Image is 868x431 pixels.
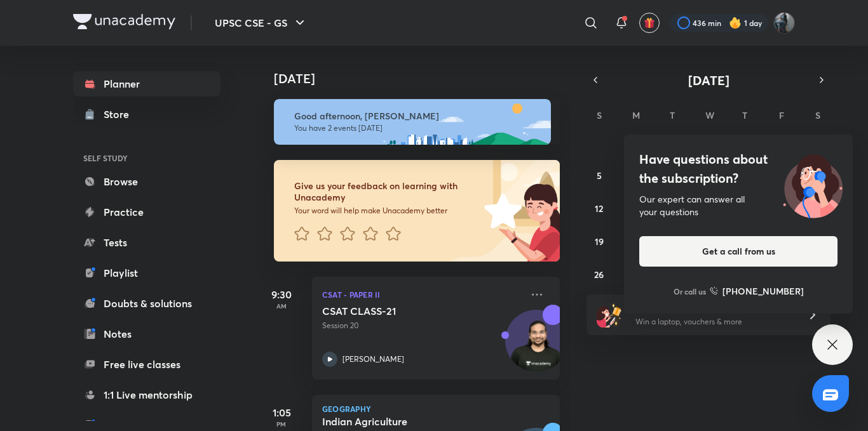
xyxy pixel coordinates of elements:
[735,132,755,152] button: October 2, 2025
[670,109,675,121] abbr: Tuesday
[705,109,714,121] abbr: Wednesday
[256,405,307,420] h5: 1:05
[710,284,804,298] a: [PHONE_NUMBER]
[589,264,609,284] button: October 26, 2025
[597,169,602,182] abbr: October 5, 2025
[594,269,604,281] abbr: October 26, 2025
[256,287,307,302] h5: 9:30
[639,193,837,218] div: Our expert can answer all your questions
[73,230,220,255] a: Tests
[73,169,220,194] a: Browse
[771,132,792,152] button: October 3, 2025
[73,321,220,347] a: Notes
[688,72,729,89] span: [DATE]
[73,14,175,32] a: Company Logo
[589,165,609,185] button: October 5, 2025
[294,123,539,133] p: You have 2 events [DATE]
[294,110,539,122] h6: Good afternoon, [PERSON_NAME]
[698,132,719,152] button: October 1, 2025
[674,286,706,297] p: Or call us
[73,382,220,408] a: 1:1 Live mentorship
[73,147,220,169] h6: SELF STUDY
[322,305,480,317] h5: CSAT CLASS-21
[322,415,480,428] h5: Indian Agriculture
[73,260,220,286] a: Playlist
[207,10,315,36] button: UPSC CSE - GS
[595,202,603,215] abbr: October 12, 2025
[632,109,640,121] abbr: Monday
[441,160,560,262] img: feedback_image
[73,291,220,316] a: Doubts & solutions
[639,236,837,267] button: Get a call from us
[595,235,604,248] abbr: October 19, 2025
[597,302,622,328] img: referral
[294,206,480,216] p: Your word will help make Unacademy better
[73,14,175,29] img: Company Logo
[506,317,567,378] img: Avatar
[73,199,220,225] a: Practice
[773,150,853,218] img: ttu_illustration_new.svg
[635,316,792,328] p: Win a laptop, vouchers & more
[73,102,220,127] a: Store
[322,320,522,331] p: Session 20
[256,302,307,310] p: AM
[342,354,404,365] p: [PERSON_NAME]
[73,352,220,377] a: Free live classes
[722,284,804,298] h6: [PHONE_NUMBER]
[729,17,742,29] img: streak
[808,132,828,152] button: October 4, 2025
[256,420,307,428] p: PM
[639,150,837,188] h4: Have questions about the subscription?
[815,109,820,121] abbr: Saturday
[773,12,795,34] img: Komal
[639,13,660,33] button: avatar
[73,71,220,96] a: Planner
[322,405,550,413] p: Geography
[294,180,480,203] h6: Give us your feedback on learning with Unacademy
[644,17,655,29] img: avatar
[597,109,602,121] abbr: Sunday
[589,198,609,218] button: October 12, 2025
[274,99,551,145] img: afternoon
[322,287,522,302] p: CSAT - Paper II
[274,71,573,86] h4: [DATE]
[589,231,609,251] button: October 19, 2025
[779,109,784,121] abbr: Friday
[742,109,747,121] abbr: Thursday
[104,107,137,122] div: Store
[604,71,813,89] button: [DATE]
